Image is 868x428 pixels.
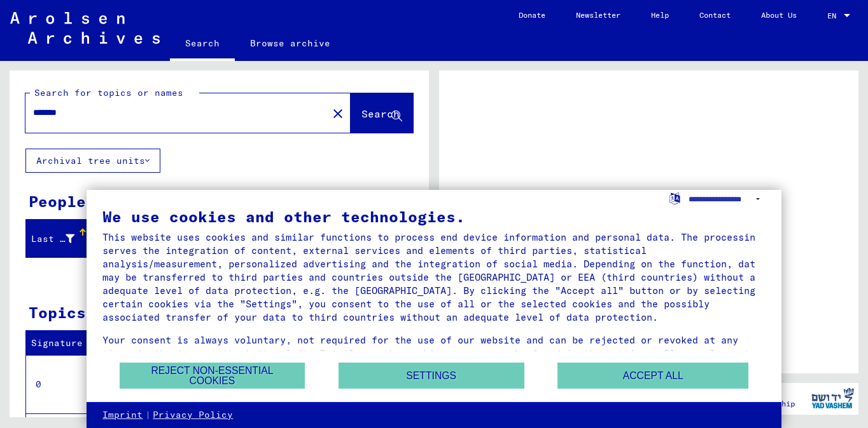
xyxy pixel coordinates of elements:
div: We use cookies and other technologies. [102,209,765,224]
div: Your consent is always voluntary, not required for the use of our website and can be rejected or ... [102,333,765,373]
button: Settings [339,363,524,389]
button: Search [351,93,413,133]
div: People [29,190,86,213]
button: Archival tree units [25,149,160,173]
div: Signature [31,337,104,350]
span: EN [827,11,841,20]
a: Imprint [102,409,143,422]
img: yv_logo.png [809,382,857,414]
mat-label: Search for topics or names [34,87,183,98]
mat-header-cell: Last Name [26,221,88,257]
td: 0 [26,355,114,413]
button: Clear [325,100,351,126]
div: Topics [29,301,86,324]
button: Accept all [557,363,748,389]
img: Arolsen_neg.svg [10,12,160,44]
mat-icon: close [330,106,346,121]
span: Search [361,107,400,120]
a: Privacy Policy [153,409,233,422]
a: Browse archive [235,28,346,58]
div: Last Name [31,229,90,249]
div: Signature [31,333,116,354]
div: Last Name [31,232,74,246]
div: This website uses cookies and similar functions to process end device information and personal da... [102,231,765,324]
button: Reject non-essential cookies [120,363,305,389]
a: Search [170,28,235,61]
